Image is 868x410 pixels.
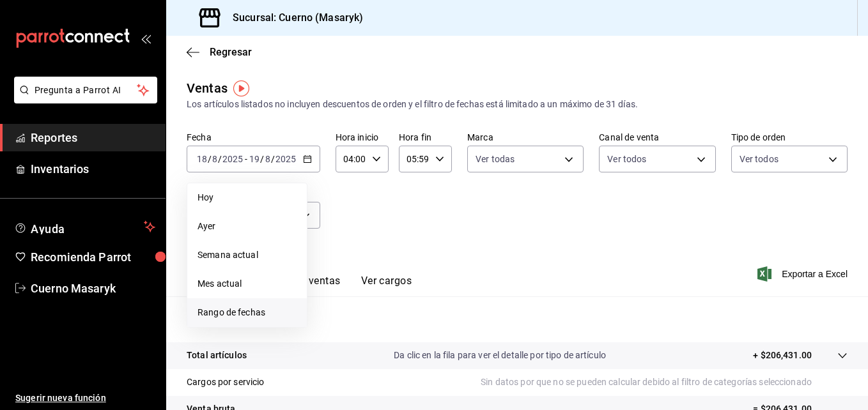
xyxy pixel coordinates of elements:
button: Ver ventas [290,275,341,296]
span: Reportes [31,129,155,146]
button: open_drawer_menu [141,33,151,43]
input: ---- [275,154,297,164]
span: / [260,154,264,164]
input: -- [196,154,208,164]
button: Regresar [187,46,252,58]
h3: Sucursal: Cuerno (Masaryk) [222,10,363,26]
label: Marca [467,133,584,142]
input: -- [249,154,260,164]
input: -- [265,154,271,164]
label: Fecha [187,133,320,142]
span: / [218,154,222,164]
span: - [245,154,247,164]
button: Exportar a Excel [760,266,848,282]
p: + $206,431.00 [753,349,812,362]
span: Pregunta a Parrot AI [35,84,137,97]
span: Inventarios [31,160,155,178]
span: Cuerno Masaryk [31,280,155,297]
div: Ventas [187,79,228,98]
input: ---- [222,154,244,164]
button: Ver cargos [361,275,412,296]
p: Resumen [187,312,848,327]
p: Cargos por servicio [187,376,265,389]
span: Ayer [198,220,297,233]
label: Hora fin [399,133,452,142]
p: Sin datos por que no se pueden calcular debido al filtro de categorías seleccionado [481,376,848,389]
p: Da clic en la fila para ver el detalle por tipo de artículo [394,349,606,362]
button: Pregunta a Parrot AI [14,77,157,103]
div: Los artículos listados no incluyen descuentos de orden y el filtro de fechas está limitado a un m... [187,98,848,111]
span: / [208,154,212,164]
label: Hora inicio [336,133,389,142]
p: Total artículos [187,349,247,362]
span: Ver todos [607,153,646,165]
span: Hoy [198,191,297,204]
span: Regresar [210,46,252,58]
span: Ver todos [740,153,779,165]
span: Ver todas [476,153,515,165]
span: Rango de fechas [198,306,297,319]
span: Recomienda Parrot [31,248,155,266]
input: -- [212,154,218,164]
label: Canal de venta [599,133,715,142]
span: Ayuda [31,219,139,234]
label: Tipo de orden [731,133,848,142]
span: Mes actual [198,277,297,291]
a: Pregunta a Parrot AI [9,93,157,106]
span: Sugerir nueva función [15,391,155,405]
span: / [271,154,275,164]
img: Tooltip marker [233,80,249,96]
span: Semana actual [198,248,297,262]
div: navigation tabs [207,275,412,296]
